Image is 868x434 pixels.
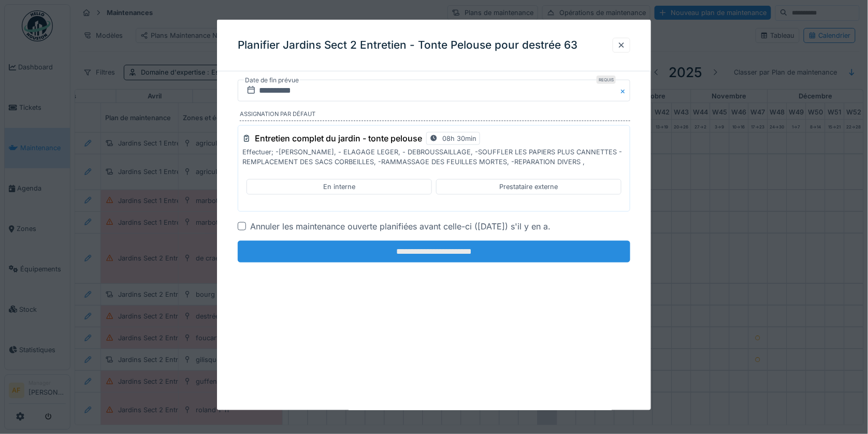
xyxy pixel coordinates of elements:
[250,220,551,232] div: Annuler les maintenance ouverte planifiées avant celle-ci ([DATE]) s'il y en a.
[242,147,626,167] p: Effectuer; -[PERSON_NAME], - ELAGAGE LEGER, - DEBROUSSAILLAGE, -SOUFFLER LES PAPIERS PLUS CANNETT...
[597,76,616,84] div: Requis
[442,134,476,143] div: 08h 30min
[255,134,422,143] h3: Entretien complet du jardin - tonte pelouse
[500,182,558,192] div: Prestataire externe
[240,110,630,121] label: Assignation par défaut
[323,182,355,192] div: En interne
[238,39,577,52] h3: Planifier Jardins Sect 2 Entretien - Tonte Pelouse pour destrée 63
[619,80,630,102] button: Close
[244,75,300,86] label: Date de fin prévue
